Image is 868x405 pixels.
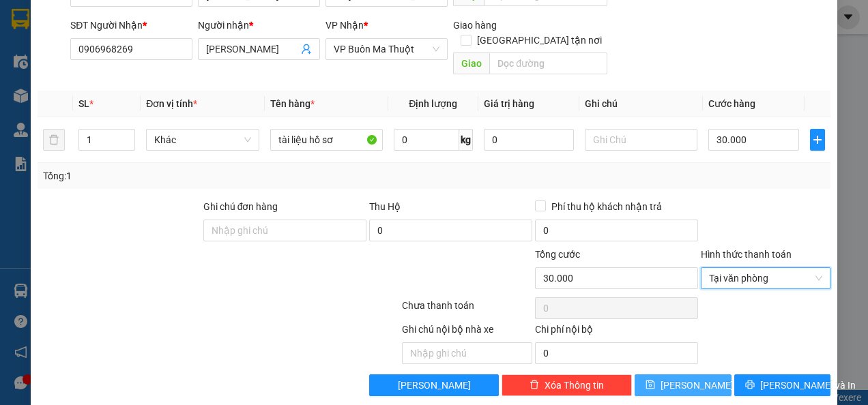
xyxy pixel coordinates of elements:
[585,129,697,151] input: Ghi Chú
[70,18,192,33] div: SĐT Người Nhận
[709,268,822,288] span: Tại văn phòng
[545,378,604,393] span: Xóa Thông tin
[459,129,473,151] span: kg
[701,249,792,260] label: Hình thức thanh toán
[270,98,315,109] span: Tên hàng
[398,378,471,393] span: [PERSON_NAME]
[502,374,631,396] button: deleteXóa Thông tin
[270,129,383,151] input: VD: Bàn, Ghế
[334,39,439,59] span: VP Buôn Ma Thuột
[810,129,826,151] button: plus
[146,98,197,109] span: Đơn vị tính
[760,378,856,393] span: [PERSON_NAME] và In
[484,129,574,151] input: 0
[535,249,580,260] span: Tổng cước
[489,52,607,74] input: Dọc đường
[369,201,401,212] span: Thu Hộ
[402,322,532,342] div: Ghi chú nội bộ nhà xe
[579,91,703,117] th: Ghi chú
[43,168,336,183] div: Tổng: 1
[325,20,364,31] span: VP Nhận
[745,380,755,391] span: printer
[646,380,655,391] span: save
[661,378,734,393] span: [PERSON_NAME]
[484,98,534,109] span: Giá trị hàng
[402,342,532,364] input: Nhập ghi chú
[635,374,732,396] button: save[PERSON_NAME]
[154,130,250,150] span: Khác
[301,44,312,55] span: user-add
[43,129,65,151] button: delete
[453,52,489,74] span: Giao
[78,98,89,109] span: SL
[369,374,499,396] button: [PERSON_NAME]
[453,20,497,31] span: Giao hàng
[472,33,607,48] span: [GEOGRAPHIC_DATA] tận nơi
[734,374,831,396] button: printer[PERSON_NAME] và In
[401,298,533,322] div: Chưa thanh toán
[708,98,755,109] span: Cước hàng
[203,220,366,241] input: Ghi chú đơn hàng
[811,134,825,145] span: plus
[409,98,457,109] span: Định lượng
[546,199,667,214] span: Phí thu hộ khách nhận trả
[530,380,539,391] span: delete
[535,322,698,342] div: Chi phí nội bộ
[203,201,278,212] label: Ghi chú đơn hàng
[198,18,320,33] div: Người nhận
